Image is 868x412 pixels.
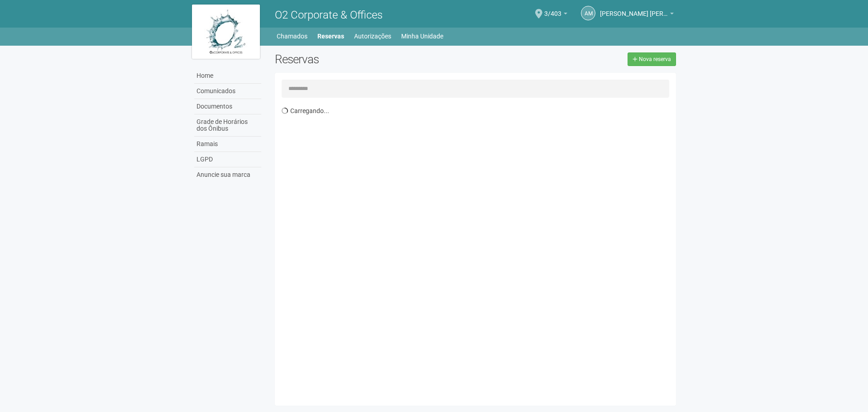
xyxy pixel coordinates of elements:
span: 3/403 [544,1,561,17]
img: logo.jpg [192,5,260,59]
span: O2 Corporate & Offices [275,9,383,21]
a: [PERSON_NAME] [PERSON_NAME] [600,11,674,19]
a: Ramais [194,137,261,152]
a: Chamados [277,30,307,43]
h2: Reservas [275,52,469,66]
a: Documentos [194,99,261,114]
a: Comunicados [194,84,261,99]
span: Alice Martins Nery [600,1,668,17]
a: Home [194,68,261,84]
a: Anuncie sua marca [194,167,261,182]
a: AM [581,6,595,20]
a: Minha Unidade [401,30,443,43]
a: Nova reserva [628,52,676,66]
a: Reservas [317,30,344,43]
a: Autorizações [354,30,391,43]
a: Grade de Horários dos Ônibus [194,114,261,137]
span: Nova reserva [639,56,671,62]
div: Carregando... [282,102,676,399]
a: 3/403 [544,11,567,19]
a: LGPD [194,152,261,167]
